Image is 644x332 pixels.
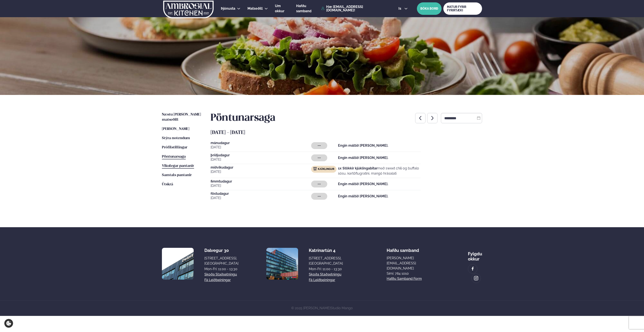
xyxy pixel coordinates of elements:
[211,141,311,145] span: mánudagur
[275,3,289,14] a: Um okkur
[211,112,275,124] h2: Pöntunarsaga
[338,166,377,170] strong: 1x Stökkir kjúklingabitar
[211,169,311,174] span: [DATE]
[162,155,186,158] span: Pöntunarsaga
[162,154,186,159] a: Pöntunarsaga
[318,195,321,198] span: ---
[162,183,173,186] span: Útskrá
[309,248,343,253] div: Katrínartún 4
[330,306,353,310] a: Studio Mango
[162,248,194,280] img: image alt
[468,264,477,273] a: image alt
[204,272,237,277] a: Skoða staðsetningu
[338,194,388,198] strong: Engin máltíð [PERSON_NAME].
[162,127,189,131] span: [PERSON_NAME]
[162,146,187,149] span: Prófílstillingar
[162,173,192,178] a: Samtals pantanir
[204,277,231,283] a: Fá leiðbeiningar
[468,248,482,262] div: Fylgdu okkur
[275,4,284,13] span: Um okkur
[162,163,194,169] a: Vikulegar pantanir
[338,156,388,160] strong: Engin máltíð [PERSON_NAME].
[162,136,190,140] span: Stýra notendum
[211,183,311,188] span: [DATE]
[443,2,482,15] a: MATUR FYRIR FYRIRTÆKI
[321,5,389,12] a: Hæ [EMAIL_ADDRESS][DOMAIN_NAME]!
[387,271,424,276] p: Sími: 784 1010
[221,6,235,11] a: Þjónusta
[162,112,202,122] a: Næstu [PERSON_NAME] matseðill
[162,136,190,141] a: Stýra notendum
[291,306,353,310] span: © 2025 [PERSON_NAME]
[417,2,442,15] button: BÓKA BORÐ
[296,4,311,13] span: Hafðu samband
[211,154,311,157] span: þriðjudagur
[204,267,238,272] div: Mon-Fri: 11:00 - 13:30
[4,319,13,328] a: Cookie settings
[309,256,343,266] div: [STREET_ADDRESS], [GEOGRAPHIC_DATA]
[162,173,192,177] span: Samtals pantanir
[204,256,238,266] div: [STREET_ADDRESS], [GEOGRAPHIC_DATA]
[395,7,411,10] button: is
[247,6,263,11] span: Matseðill
[247,6,263,11] a: Matseðill
[474,276,478,281] img: image alt
[211,157,311,162] span: [DATE]
[211,145,311,150] span: [DATE]
[204,248,238,253] div: Dalvegur 30
[163,1,214,18] img: logo
[266,248,298,280] img: image alt
[338,143,388,148] strong: Engin máltíð [PERSON_NAME].
[211,166,311,169] span: miðvikudagur
[309,272,341,277] a: Skoða staðsetningu
[162,145,187,150] a: Prófílstillingar
[338,182,388,186] strong: Engin máltíð [PERSON_NAME].
[211,129,482,136] h5: [DATE] - [DATE]
[318,168,334,171] span: Kjúklingur
[309,267,343,272] div: Mon-Fri: 11:00 - 13:30
[338,166,421,176] p: með sweet chili og buffalo sósu, kartöflugratíni, mangó hrásalati
[221,6,235,11] span: Þjónusta
[162,126,189,132] a: [PERSON_NAME]
[211,195,311,201] span: [DATE]
[162,164,194,168] span: Vikulegar pantanir
[296,3,319,14] a: Hafðu samband
[387,256,424,271] a: [PERSON_NAME][EMAIL_ADDRESS][DOMAIN_NAME]
[309,277,335,283] a: Fá leiðbeiningar
[470,266,475,271] img: image alt
[318,144,321,147] span: ---
[162,182,173,187] a: Útskrá
[211,192,311,195] span: föstudagur
[318,156,321,160] span: ---
[398,7,403,10] span: is
[318,182,321,186] span: ---
[472,274,481,283] a: image alt
[211,180,311,183] span: fimmtudagur
[313,167,317,171] img: chicken.svg
[162,113,201,122] span: Næstu [PERSON_NAME] matseðill
[387,244,419,253] span: Hafðu samband
[387,276,422,281] a: Hafðu samband form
